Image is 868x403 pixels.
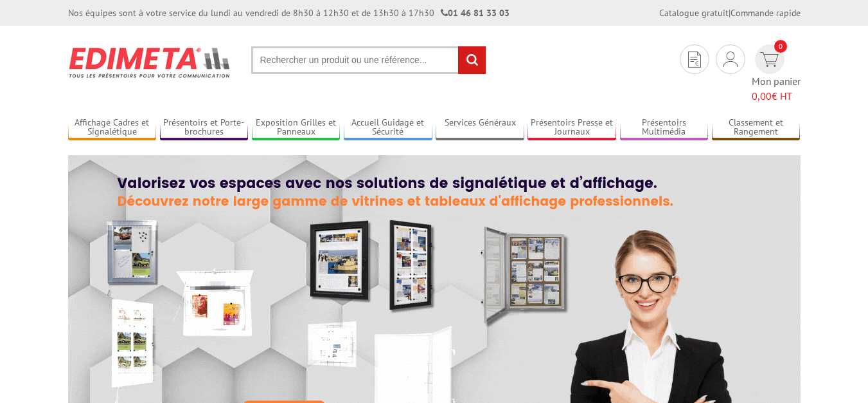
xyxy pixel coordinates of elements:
[458,46,486,74] input: rechercher
[527,117,616,138] a: Présentoirs Presse et Journaux
[252,117,341,138] a: Exposition Grilles et Panneaux
[620,117,709,138] a: Présentoirs Multimédia
[659,6,801,19] div: |
[68,117,157,138] a: Affichage Cadres et Signalétique
[752,89,772,102] span: 0,00
[760,52,779,67] img: devis rapide
[712,117,801,138] a: Classement et Rangement
[659,7,729,19] a: Catalogue gratuit
[731,7,801,19] a: Commande rapide
[344,117,432,138] a: Accueil Guidage et Sécurité
[752,89,801,104] span: € HT
[160,117,249,138] a: Présentoirs et Porte-brochures
[752,74,801,104] span: Mon panier
[688,52,701,68] img: devis rapide
[774,40,787,53] span: 0
[68,6,509,19] div: Nos équipes sont à votre service du lundi au vendredi de 8h30 à 12h30 et de 13h30 à 17h30
[68,39,232,86] img: Présentoir, panneau, stand - Edimeta - PLV, affichage, mobilier bureau, entreprise
[723,52,738,67] img: devis rapide
[441,7,509,19] strong: 01 46 81 33 03
[436,117,524,138] a: Services Généraux
[752,44,801,104] a: devis rapide 0 Mon panier 0,00€ HT
[251,46,486,74] input: Rechercher un produit ou une référence...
